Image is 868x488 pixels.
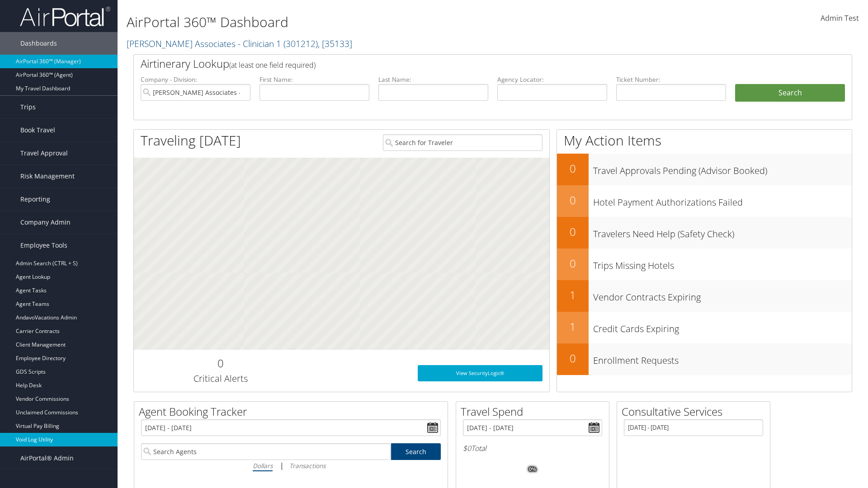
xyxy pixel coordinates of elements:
[593,350,852,367] h3: Enrollment Requests
[20,165,75,188] span: Risk Management
[20,96,36,118] span: Trips
[141,356,300,371] h2: 0
[557,249,852,280] a: 0Trips Missing Hotels
[557,131,852,150] h1: My Action Items
[289,461,325,470] i: Transactions
[821,13,859,23] span: Admin Test
[557,312,852,343] a: 1Credit Cards Expiring
[383,134,542,151] input: Search for Traveler
[497,75,607,84] label: Agency Locator:
[557,224,589,239] h2: 0
[821,5,859,33] a: Admin Test
[593,160,852,177] h3: Travel Approvals Pending (Advisor Booked)
[20,142,68,164] span: Travel Approval
[20,32,57,55] span: Dashboards
[259,75,369,84] label: First Name:
[557,217,852,249] a: 0Travelers Need Help (Safety Check)
[141,372,300,385] h3: Critical Alerts
[20,6,110,27] img: airportal-logo.png
[593,286,852,304] h3: Vendor Contracts Expiring
[735,84,845,102] button: Search
[593,192,852,209] h3: Hotel Payment Authorizations Failed
[127,38,352,50] a: [PERSON_NAME] Associates - Clinician 1
[463,443,602,453] h6: Total
[557,280,852,312] a: 1Vendor Contracts Expiring
[463,443,471,453] span: $0
[229,60,316,70] span: (at least one field required)
[593,318,852,335] h3: Credit Cards Expiring
[461,404,609,419] h2: Travel Spend
[141,443,391,460] input: Search Agents
[616,75,726,84] label: Ticket Number:
[20,447,74,469] span: AirPortal® Admin
[141,56,785,71] h2: Airtinerary Lookup
[127,13,615,32] h1: AirPortal 360™ Dashboard
[378,75,488,84] label: Last Name:
[557,161,589,176] h2: 0
[283,38,318,50] span: ( 301212 )
[557,256,589,271] h2: 0
[20,211,71,234] span: Company Admin
[391,443,441,460] a: Search
[557,287,589,303] h2: 1
[557,154,852,185] a: 0Travel Approvals Pending (Advisor Booked)
[593,223,852,240] h3: Travelers Need Help (Safety Check)
[557,343,852,375] a: 0Enrollment Requests
[557,185,852,217] a: 0Hotel Payment Authorizations Failed
[557,192,589,208] h2: 0
[622,404,770,419] h2: Consultative Services
[20,119,55,141] span: Book Travel
[557,319,589,334] h2: 1
[557,351,589,366] h2: 0
[593,255,852,272] h3: Trips Missing Hotels
[20,188,50,211] span: Reporting
[141,75,250,84] label: Company - Division:
[253,461,273,470] i: Dollars
[318,38,352,50] span: , [ 35133 ]
[20,234,67,257] span: Employee Tools
[139,404,448,419] h2: Agent Booking Tracker
[141,131,241,150] h1: Traveling [DATE]
[529,467,536,472] tspan: 0%
[418,365,542,381] a: View SecurityLogic®
[141,460,441,471] div: |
